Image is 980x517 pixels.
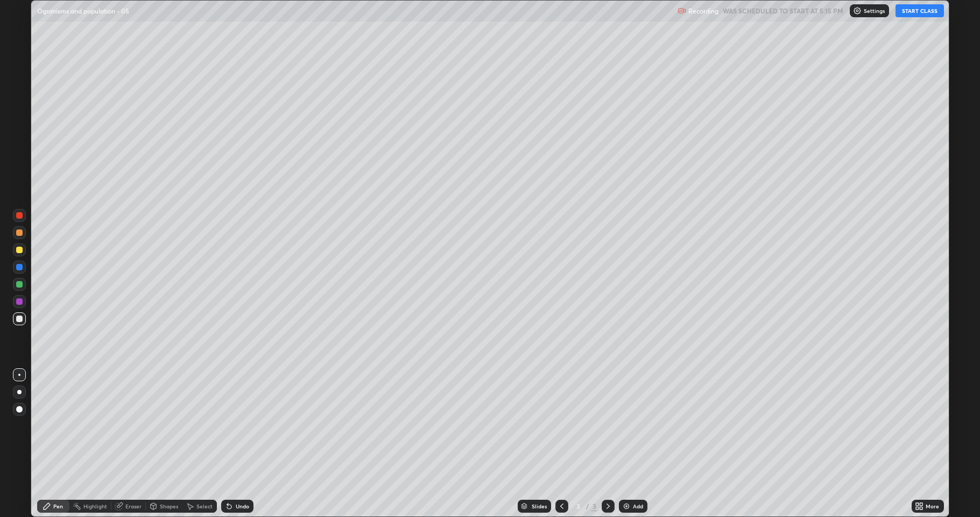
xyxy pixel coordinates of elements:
[896,4,944,17] button: START CLASS
[926,504,939,509] div: More
[853,6,862,15] img: class-settings-icons
[591,501,597,511] div: 3
[160,504,178,509] div: Shapes
[573,503,583,509] div: 3
[622,502,631,511] img: add-slide-button
[678,6,686,15] img: recording.375f2c34.svg
[236,504,249,509] div: Undo
[688,7,718,15] p: Recording
[83,504,107,509] div: Highlight
[196,504,213,509] div: Select
[37,6,129,15] p: Ogranisms and population - 05
[532,504,547,509] div: Slides
[633,504,643,509] div: Add
[723,6,843,16] h5: WAS SCHEDULED TO START AT 5:15 PM
[864,8,885,13] p: Settings
[586,503,589,509] div: /
[53,504,63,509] div: Pen
[125,504,142,509] div: Eraser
